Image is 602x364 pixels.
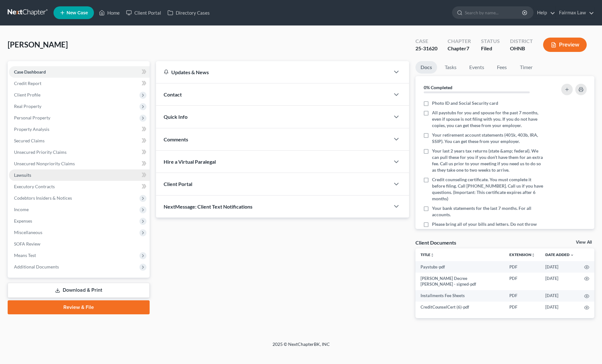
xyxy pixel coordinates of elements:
a: Download & Print [8,283,150,298]
a: Secured Claims [9,135,150,146]
div: Filed [481,45,500,52]
td: CreditCounselCert (6)-pdf [415,302,504,313]
a: Help [534,7,555,18]
span: Credit Report [14,81,41,86]
span: Miscellaneous [14,230,42,235]
a: Directory Cases [164,7,213,18]
td: Installments Fee Sheets [415,290,504,302]
span: All paystubs for you and spouse for the past 7 months, even if spouse is not filing with you. If ... [432,110,544,129]
a: Lawsuits [9,169,150,181]
a: Titleunfold_more [421,252,434,257]
div: 25-31620 [415,45,437,52]
div: 2025 © NextChapterBK, INC [120,341,483,353]
div: Status [481,38,500,45]
span: Quick Info [164,114,188,120]
span: Expenses [14,218,32,224]
span: [PERSON_NAME] [8,40,68,49]
span: Unsecured Priority Claims [14,149,67,155]
a: Unsecured Nonpriority Claims [9,158,150,169]
a: Home [96,7,123,18]
a: Docs [415,61,437,74]
span: Client Profile [14,92,40,97]
a: Client Portal [123,7,164,18]
div: Chapter [448,38,471,45]
span: Executory Contracts [14,184,55,189]
span: NextMessage: Client Text Notifications [164,203,252,210]
a: Property Analysis [9,124,150,135]
div: OHNB [510,45,533,52]
span: Additional Documents [14,264,59,269]
span: Comments [164,136,188,142]
a: Tasks [440,61,462,74]
a: Unsecured Priority Claims [9,146,150,158]
div: Chapter [448,45,471,52]
span: Income [14,207,29,212]
input: Search by name... [465,7,523,18]
span: SOFA Review [14,241,40,246]
i: unfold_more [531,253,535,257]
span: Your retirement account statements (401k, 403b, IRA, SSIP). You can get these from your employer. [432,132,544,145]
span: Please bring all of your bills and letters. Do not throw them away. [432,221,544,234]
a: Events [464,61,489,74]
div: Updates & News [164,69,382,75]
span: Means Test [14,253,36,258]
span: Lawsuits [14,172,31,178]
div: Client Documents [415,239,456,246]
td: PDF [504,261,540,273]
span: Client Portal [164,181,192,187]
a: Fairmax Law [556,7,594,18]
i: unfold_more [430,253,434,257]
div: Case [415,38,437,45]
span: Secured Claims [14,138,45,143]
a: Credit Report [9,78,150,89]
span: Hire a Virtual Paralegal [164,159,216,165]
span: Your last 2 years tax returns (state &amp; federal). We can pull these for you if you don’t have ... [432,148,544,173]
a: Timer [515,61,538,74]
a: Executory Contracts [9,181,150,192]
span: Unsecured Nonpriority Claims [14,161,75,166]
a: Fees [492,61,512,74]
span: Personal Property [14,115,50,120]
button: Preview [543,38,587,52]
a: Review & File [8,300,150,314]
a: View All [576,240,592,245]
span: Real Property [14,103,41,109]
i: expand_more [570,253,574,257]
span: Photo ID and Social Security card [432,100,498,106]
span: Contact [164,91,182,97]
a: SOFA Review [9,238,150,250]
span: Your bank statements for the last 7 months. For all accounts. [432,205,544,218]
td: [DATE] [540,273,579,290]
td: PDF [504,302,540,313]
td: PDF [504,290,540,302]
span: Case Dashboard [14,69,46,75]
td: [DATE] [540,261,579,273]
span: Codebtors Insiders & Notices [14,195,72,201]
a: Extensionunfold_more [509,252,535,257]
span: 7 [466,45,469,51]
span: New Case [67,11,88,15]
td: PDF [504,273,540,290]
td: Paystubs-pdf [415,261,504,273]
a: Case Dashboard [9,66,150,78]
td: [DATE] [540,290,579,302]
a: Date Added expand_more [545,252,574,257]
td: [DATE] [540,302,579,313]
strong: 0% Completed [424,85,452,90]
td: [PERSON_NAME] Decree [PERSON_NAME] - signed-pdf [415,273,504,290]
div: District [510,38,533,45]
span: Property Analysis [14,126,49,132]
span: Credit counseling certificate. You must complete it before filing. Call [PHONE_NUMBER]. Call us i... [432,176,544,202]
